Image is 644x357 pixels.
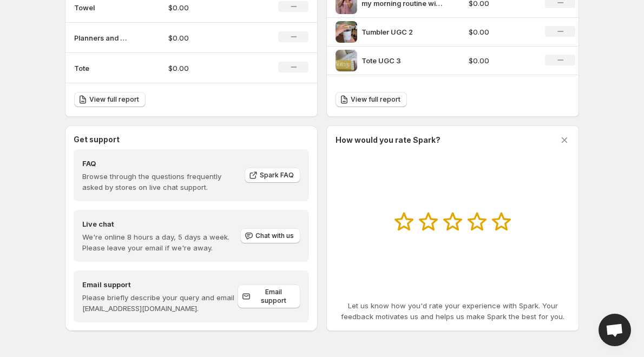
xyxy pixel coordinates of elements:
p: Please briefly describe your query and email [EMAIL_ADDRESS][DOMAIN_NAME]. [82,292,238,314]
a: View full report [74,92,146,107]
p: Tumbler UGC 2 [362,27,443,37]
p: $0.00 [168,2,245,13]
span: View full report [89,95,139,104]
p: We're online 8 hours a day, 5 days a week. Please leave your email if we're away. [82,232,239,253]
p: $0.00 [469,55,533,66]
span: View full report [351,95,400,104]
img: Tote UGC 3 [336,50,357,71]
div: Open chat [599,314,631,346]
span: Chat with us [255,232,294,240]
h4: Live chat [82,219,239,229]
p: $0.00 [469,27,533,37]
a: Email support [238,285,300,308]
h3: How would you rate Spark? [336,135,441,146]
p: Let us know how you'd rate your experience with Spark. Your feedback motivates us and helps us ma... [336,300,570,322]
a: Spark FAQ [245,168,300,183]
p: $0.00 [168,32,245,43]
img: Tumbler UGC 2 [336,21,357,43]
p: Tote UGC 3 [362,55,443,66]
h4: FAQ [82,158,237,169]
p: $0.00 [168,63,245,74]
a: View full report [336,92,407,107]
p: Browse through the questions frequently asked by stores on live chat support. [82,171,237,193]
span: Email support [253,288,294,305]
p: Planners and Journals [74,32,128,43]
h4: Email support [82,279,238,290]
p: Tote [74,63,128,74]
span: Spark FAQ [260,171,294,180]
p: Towel [74,2,128,13]
button: Chat with us [240,228,300,243]
h3: Get support [74,134,120,145]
